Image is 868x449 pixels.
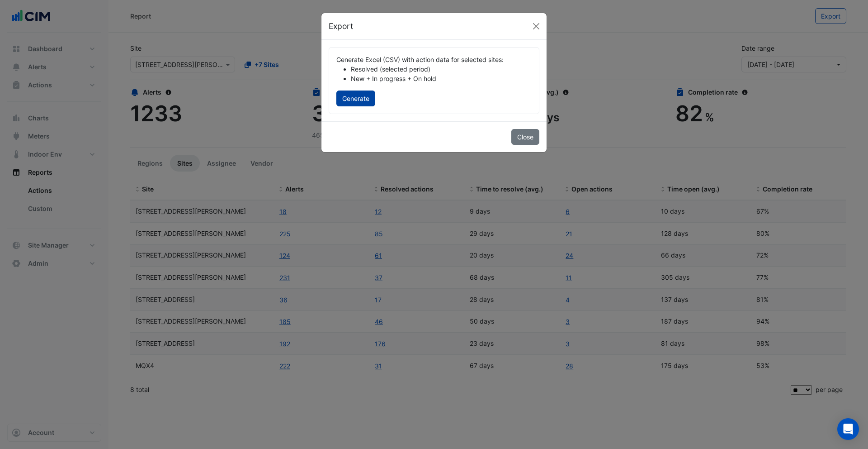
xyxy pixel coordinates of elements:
[529,19,543,33] button: Close
[329,20,353,32] h5: Export
[837,418,859,440] div: Open Intercom Messenger
[511,129,539,145] button: Close
[351,64,532,74] li: Resolved (selected period)
[336,55,532,64] div: Generate Excel (CSV) with action data for selected sites:
[336,91,375,106] button: Generate
[351,74,532,83] li: New + In progress + On hold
